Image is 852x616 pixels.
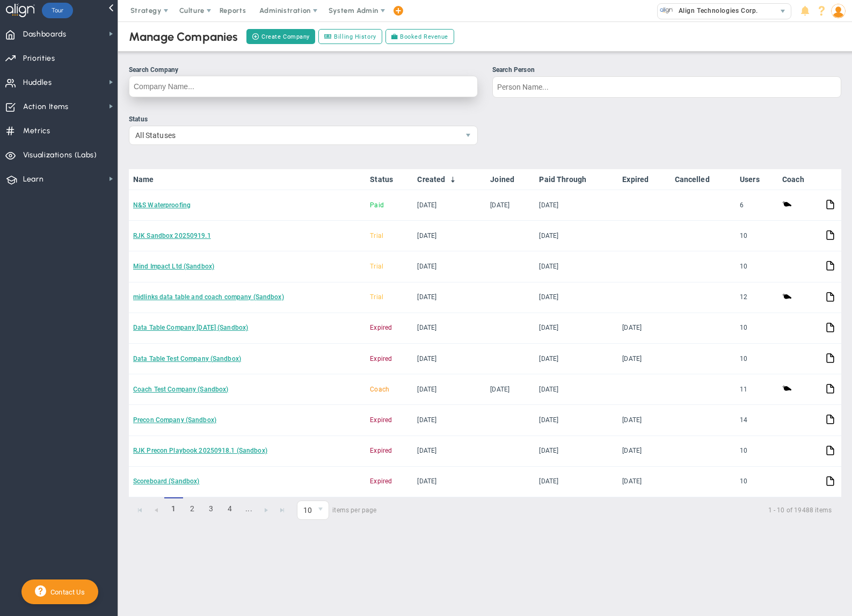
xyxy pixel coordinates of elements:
td: [DATE] [413,374,486,405]
td: [DATE] [535,467,618,497]
span: Expired [370,447,392,454]
span: Dashboards [23,23,67,46]
td: [DATE] [535,436,618,467]
img: 10991.Company.photo [660,4,673,17]
a: Joined [490,175,530,184]
span: Expired [370,477,392,485]
span: Coach [370,386,389,393]
span: Contact Us [46,588,85,596]
td: [DATE] [413,405,486,436]
a: Name [133,175,361,184]
div: Manage Companies [129,30,238,44]
td: [DATE] [413,282,486,313]
span: System Admin [329,6,378,15]
span: Visualizations (Labs) [23,144,97,166]
td: [DATE] [535,190,618,221]
span: Priorities [23,47,55,70]
a: Mind Impact Ltd (Sandbox) [133,263,214,270]
span: Trial [370,263,383,270]
button: Create Company [246,29,315,44]
td: [DATE] [535,221,618,251]
td: [DATE] [535,344,618,374]
td: [DATE] [618,467,670,497]
span: Align Technologies Corp. [673,4,758,18]
td: [DATE] [413,251,486,282]
td: [DATE] [618,405,670,436]
span: Learn [23,168,43,191]
span: Administration [259,6,310,15]
td: [DATE] [618,436,670,467]
td: [DATE] [413,190,486,221]
td: [DATE] [413,221,486,251]
span: Paid [370,201,384,209]
span: All Statuses [129,126,459,144]
td: 6 [736,190,778,221]
span: Expired [370,355,392,363]
td: [DATE] [618,313,670,344]
a: RJK Sandbox 20250919.1 [133,232,211,240]
a: Status [370,175,409,184]
a: Coach [782,175,817,184]
span: Expired [370,416,392,424]
td: 10 [736,467,778,497]
span: Trial [370,232,383,240]
td: 12 [736,282,778,313]
span: select [313,501,329,519]
a: Users [740,175,774,184]
td: 14 [736,405,778,436]
a: Booked Revenue [385,29,454,44]
a: midlinks data table and coach company (Sandbox) [133,293,284,301]
a: 4 [221,497,239,520]
a: Created [417,175,482,184]
span: 0 [297,501,329,520]
span: Metrics [23,120,50,142]
a: RJK Precon Playbook 20250918.1 (Sandbox) [133,447,267,454]
td: [DATE] [486,190,535,221]
input: Search Person [492,76,841,98]
td: 11 [736,374,778,405]
td: [DATE] [413,436,486,467]
td: 10 [736,251,778,282]
a: Go to the last page [274,502,290,518]
input: Search Company [129,76,478,97]
a: Precon Company (Sandbox) [133,416,216,424]
span: Culture [179,6,205,15]
span: Trial [370,293,383,301]
a: Expired [622,175,666,184]
span: select [459,126,477,144]
a: Data Table Test Company (Sandbox) [133,355,241,363]
span: Huddles [23,71,52,94]
td: 10 [736,344,778,374]
td: [DATE] [535,313,618,344]
span: 10 [297,501,313,519]
a: Data Table Company [DATE] (Sandbox) [133,324,248,331]
a: N&S Waterproofing [133,201,191,209]
td: [DATE] [413,467,486,497]
td: [DATE] [535,282,618,313]
a: Scoreboard (Sandbox) [133,477,199,485]
td: [DATE] [618,344,670,374]
td: 10 [736,436,778,467]
td: [DATE] [535,405,618,436]
td: [DATE] [413,344,486,374]
div: Search Company [129,65,478,75]
a: 3 [202,497,221,520]
img: 50429.Person.photo [831,4,846,18]
span: Expired [370,324,392,331]
td: 10 [736,313,778,344]
span: 1 - 10 of 19488 items [390,504,832,517]
div: Search Person [492,65,841,75]
span: Action Items [23,96,69,118]
a: Billing History [318,29,382,44]
span: items per page [297,501,377,520]
span: 1 [164,497,183,520]
div: Status [129,114,478,125]
a: Coach Test Company (Sandbox) [133,386,228,393]
a: Go to the next page [258,502,274,518]
td: 10 [736,221,778,251]
td: [DATE] [486,374,535,405]
td: [DATE] [535,251,618,282]
a: ... [239,497,258,520]
td: [DATE] [535,374,618,405]
span: Strategy [130,6,162,15]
